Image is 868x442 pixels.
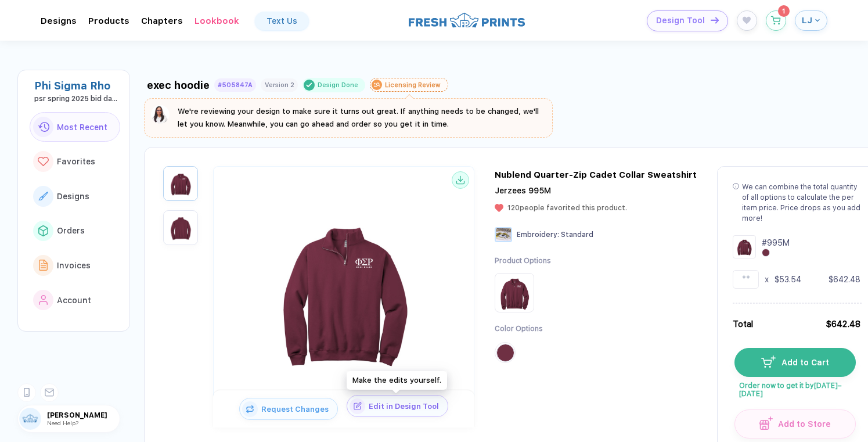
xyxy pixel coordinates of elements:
img: 2d3f4c96-71f3-42c0-8b80-26709e6dbf17_nt_front_1759248167750.jpg [251,198,437,384]
img: link to icon [38,225,48,236]
span: Invoices [57,261,91,270]
span: Jerzees 995M [495,186,551,195]
span: 120 people favorited this product. [507,204,627,212]
img: icon [242,401,258,417]
div: Design Done [318,81,358,89]
div: $642.48 [829,274,860,285]
button: Design Toolicon [647,10,728,31]
span: Orders [57,226,85,235]
span: Account [57,296,91,305]
div: $53.54 [775,274,801,285]
span: Add to Store [773,419,831,429]
div: $642.48 [826,318,860,330]
img: 2d3f4c96-71f3-42c0-8b80-26709e6dbf17_nt_back_1759248167752.jpg [166,213,195,242]
span: LJ [802,15,812,26]
img: user profile [19,408,41,430]
img: link to icon [39,260,48,271]
div: Lookbook [195,16,239,26]
button: link to iconAccount [30,285,120,315]
img: sophie [151,105,170,124]
img: link to icon [38,122,49,132]
span: 1 [782,8,785,15]
button: iconAdd to Store [734,409,856,439]
img: Embroidery [495,227,512,242]
div: Text Us [266,16,297,26]
button: We're reviewing your design to make sure it turns out great. If anything needs to be changed, we'... [151,105,546,131]
span: Most Recent [57,123,107,132]
button: link to iconFavorites [30,146,120,177]
img: logo [409,11,525,29]
div: x [765,274,769,285]
div: # 995M [762,237,790,249]
img: Design Group Summary Cell [733,235,756,258]
div: ProductsToggle dropdown menu [88,16,129,26]
img: Product Option [497,275,532,310]
img: icon [350,398,365,414]
img: link to icon [39,295,48,306]
div: Licensing Review [385,81,441,89]
img: link to icon [38,157,49,167]
img: 2d3f4c96-71f3-42c0-8b80-26709e6dbf17_nt_front_1759248167750.jpg [166,169,195,198]
div: Nublend Quarter-Zip Cadet Collar Sweatshirt [495,170,697,180]
span: Add to Cart [776,358,829,367]
span: We're reviewing your design to make sure it turns out great. If anything needs to be changed, we'... [178,107,539,128]
sup: 1 [778,5,790,17]
span: Favorites [57,157,95,166]
div: LookbookToggle dropdown menu chapters [195,16,239,26]
button: iconAdd to Cart [734,348,856,377]
div: Total [733,318,753,330]
button: iconEdit in Design Tool [347,395,448,417]
span: Order now to get it by [DATE]–[DATE] [734,377,855,398]
div: exec hoodie [147,79,210,91]
img: icon [761,355,776,367]
img: link to icon [38,192,48,200]
span: Design Tool [656,16,705,26]
div: #505847A [218,81,253,89]
div: Phi Sigma Rho [34,80,120,92]
button: link to iconOrders [30,216,120,246]
a: Text Us [255,12,309,30]
span: Embroidery : [517,231,559,239]
span: Request Changes [258,405,337,414]
div: Color Options [495,324,551,334]
div: Version 2 [265,81,294,89]
div: DesignsToggle dropdown menu [41,16,77,26]
div: ChaptersToggle dropdown menu chapters [141,16,183,26]
span: [PERSON_NAME] [47,411,120,419]
button: link to iconMost Recent [30,112,120,142]
button: LJ [795,10,827,31]
span: Need Help? [47,419,78,426]
button: link to iconInvoices [30,250,120,281]
span: Standard [561,231,593,239]
div: psr spring 2025 bid day shirt [34,95,120,103]
span: Designs [57,192,89,201]
img: icon [759,416,773,430]
button: link to iconDesigns [30,181,120,211]
img: icon [711,17,719,23]
span: Edit in Design Tool [365,402,448,411]
div: Make the edits yourself. [347,371,447,390]
div: Product Options [495,256,551,266]
div: We can combine the total quantity of all options to calculate the per item price. Price drops as ... [742,182,860,224]
button: iconRequest Changes [239,398,338,420]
